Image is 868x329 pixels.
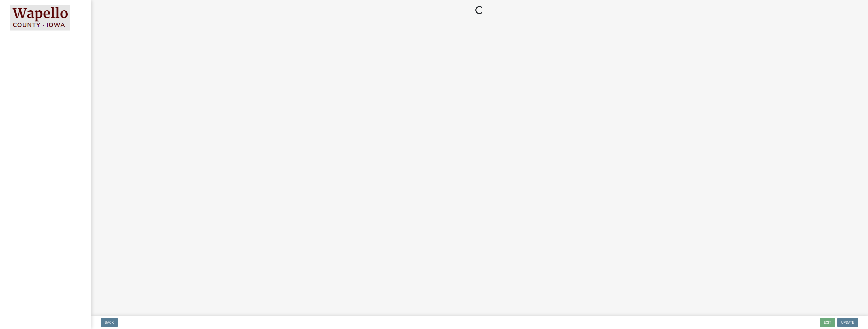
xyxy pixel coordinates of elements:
button: Exit [820,318,835,327]
button: Back [101,318,118,327]
button: Update [837,318,858,327]
span: Back [105,320,114,324]
img: Wapello County, Iowa [10,5,70,31]
span: Update [841,320,854,324]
